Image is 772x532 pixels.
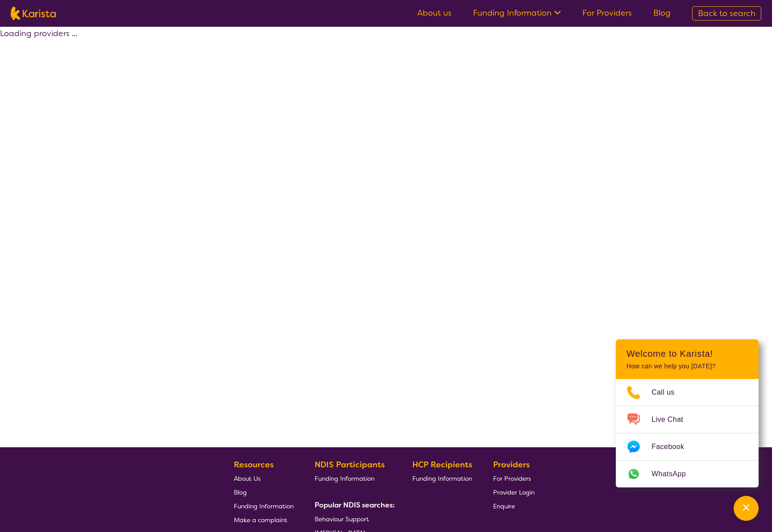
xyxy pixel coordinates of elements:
span: Funding Information [234,502,294,510]
a: Web link opens in a new tab. [616,461,759,487]
span: Funding Information [412,474,472,483]
div: Channel Menu [616,339,759,487]
span: Facebook [652,440,695,454]
b: Popular NDIS searches: [315,500,395,510]
a: Make a complaint [234,513,294,527]
a: Enquire [493,499,535,513]
b: Providers [493,459,530,470]
h2: Welcome to Karista! [627,348,748,359]
span: About Us [234,474,261,483]
span: Live Chat [652,413,694,426]
a: Funding Information [234,499,294,513]
a: For Providers [493,471,535,485]
b: HCP Recipients [412,459,472,470]
span: Make a complaint [234,516,287,524]
a: About us [417,8,452,18]
a: For Providers [582,8,632,18]
a: About Us [234,471,294,485]
span: Provider Login [493,488,535,496]
span: Behaviour Support [315,515,369,523]
a: Provider Login [493,485,535,499]
b: NDIS Participants [315,459,385,470]
ul: Choose channel [616,379,759,487]
a: Behaviour Support [315,512,391,526]
button: Channel Menu [734,496,759,521]
img: Karista logo [11,7,56,20]
p: How can we help you [DATE]? [627,363,748,370]
span: WhatsApp [652,467,697,481]
span: Call us [652,386,685,399]
b: Resources [234,459,274,470]
a: Funding Information [315,471,391,485]
span: Blog [234,488,247,496]
span: Funding Information [315,474,374,483]
a: Blog [234,485,294,499]
a: Back to search [692,6,761,21]
span: For Providers [493,474,531,483]
a: Funding Information [412,471,472,485]
a: Blog [653,8,671,18]
span: Enquire [493,502,515,510]
span: Back to search [698,8,755,19]
a: Funding Information [473,8,561,18]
